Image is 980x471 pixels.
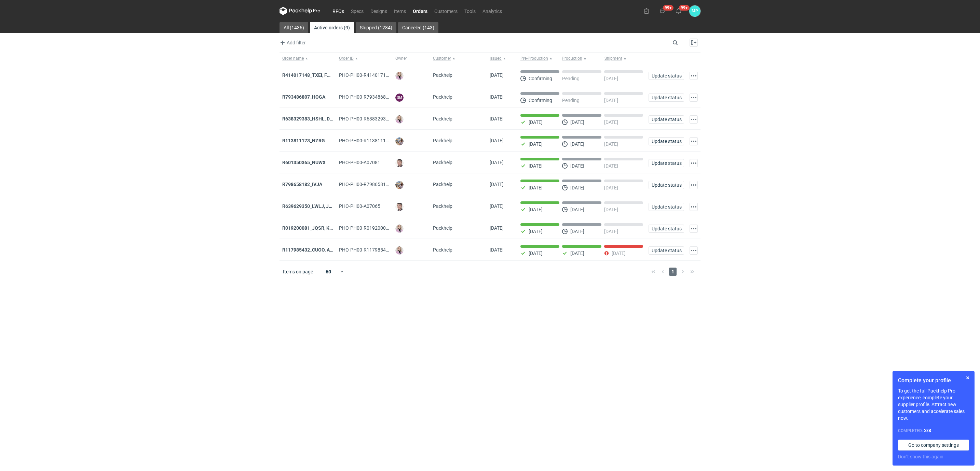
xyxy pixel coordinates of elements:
a: Go to company settings [898,440,969,451]
span: Items on page [283,268,313,275]
a: R414017148_TXEI, FODU, EARC [282,72,351,78]
span: 06/08/2025 [490,160,504,165]
span: 12/08/2025 [490,72,504,78]
button: Order ID [336,53,393,64]
button: Shipment [603,53,646,64]
span: Customer [433,56,451,61]
span: PHO-PH00-R793486807_HOGA [339,94,407,100]
span: Pre-Production [520,56,548,61]
button: Issued [487,53,518,64]
div: Completed: [898,427,969,434]
button: Actions [690,159,698,167]
span: Production [562,56,582,61]
p: [DATE] [529,163,543,169]
p: [DATE] [604,141,618,147]
strong: R019200081_JQSR, KAYL [282,225,338,231]
p: [DATE] [604,207,618,212]
button: 99+ [673,5,684,16]
span: Packhelp [433,160,452,165]
button: Update status [649,181,684,189]
p: [DATE] [570,163,584,169]
img: Maciej Sikora [395,203,404,211]
p: [DATE] [570,251,584,256]
button: Update status [649,203,684,211]
span: Packhelp [433,138,452,143]
strong: R793486807_HOGA [282,94,325,100]
span: PHO-PH00-R638329383_HSHL,-DETO [339,116,420,122]
span: Update status [652,161,681,166]
svg: Packhelp Pro [280,7,321,15]
span: Update status [652,248,681,253]
button: Skip for now [964,374,972,382]
button: Actions [690,181,698,189]
a: Analytics [479,7,505,15]
button: MP [689,5,700,17]
span: Update status [652,139,681,144]
button: Actions [690,72,698,80]
span: PHO-PH00-R798658182_IVJA [339,182,404,187]
button: Actions [690,137,698,145]
strong: R639629350_LWLJ, JGWC [282,203,339,209]
a: All (1436) [280,22,308,33]
p: Pending [562,76,580,81]
span: 1 [669,268,677,276]
button: Actions [690,225,698,233]
img: Klaudia Wiśniewska [395,115,404,124]
a: Specs [348,7,367,15]
span: Packhelp [433,182,452,187]
button: Order name [280,53,336,64]
p: [DATE] [604,119,618,125]
button: Actions [690,246,698,255]
a: R601350365_NUWX [282,160,326,165]
span: 31/07/2025 [490,225,504,231]
p: [DATE] [529,229,543,234]
div: Martyna Paroń [689,5,700,17]
a: Orders [409,7,431,15]
strong: R798658182_IVJA [282,182,322,187]
button: Update status [649,159,684,167]
button: Don’t show this again [898,453,943,460]
a: Tools [461,7,479,15]
figcaption: SM [395,94,404,102]
p: [DATE] [570,119,584,125]
span: PHO-PH00-A07081 [339,160,380,165]
span: 12/08/2025 [490,94,504,100]
p: Pending [562,98,580,103]
p: Confirming [529,76,552,81]
p: [DATE] [570,229,584,234]
a: Customers [431,7,461,15]
p: [DATE] [604,163,618,169]
p: [DATE] [604,76,618,81]
a: Items [391,7,409,15]
p: Confirming [529,98,552,103]
button: Update status [649,246,684,255]
div: 60 [317,267,340,276]
button: Production [560,53,603,64]
a: R113811173_NZRG [282,138,325,143]
span: 04/08/2025 [490,203,504,209]
p: [DATE] [604,229,618,234]
span: Packhelp [433,72,452,78]
button: Update status [649,72,684,80]
a: Shipped (1284) [356,22,396,33]
a: Active orders (9) [310,22,354,33]
p: [DATE] [570,207,584,212]
button: Update status [649,94,684,102]
img: Klaudia Wiśniewska [395,72,404,80]
span: PHO-PH00-R414017148_TXEI,-FODU,-EARC [339,72,432,78]
img: Klaudia Wiśniewska [395,225,404,233]
span: Add filter [278,39,306,47]
p: To get the full Packhelp Pro experience, complete your supplier profile. Attract new customers an... [898,387,969,422]
span: Update status [652,73,681,78]
span: 07/08/2025 [490,138,504,143]
p: [DATE] [529,185,543,190]
input: Search [671,39,693,47]
strong: R117985432_CUOO, AZGB, OQAV [282,247,354,253]
p: [DATE] [529,119,543,125]
span: Update status [652,204,681,209]
p: [DATE] [529,251,543,256]
p: [DATE] [529,141,543,147]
